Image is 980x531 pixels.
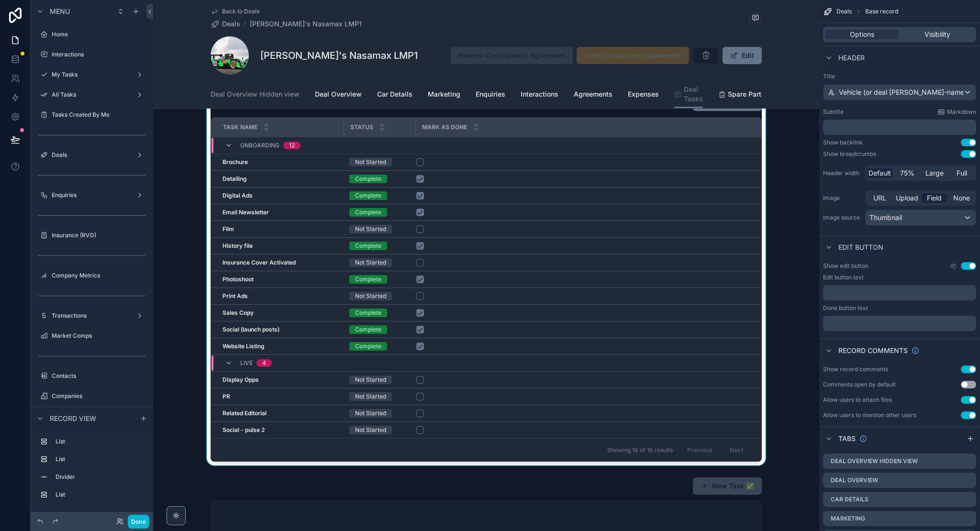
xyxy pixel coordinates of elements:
[823,381,896,388] div: Comments open by default
[823,108,844,116] label: Subtitle
[36,147,147,163] a: Deals
[52,392,145,400] label: Companies
[52,31,145,38] label: Home
[52,51,145,58] label: Interactions
[831,476,878,484] label: Deal Overview
[953,193,970,203] span: None
[947,108,976,116] span: Markdown
[574,86,612,105] a: Agreements
[823,285,976,300] div: scrollable content
[823,214,861,221] label: Image source
[36,228,147,243] a: Insurance (RVD)
[674,81,703,109] a: Deal Tasks
[476,86,505,105] a: Enquiries
[211,86,300,105] a: Deal Overview Hidden view
[223,123,257,131] span: Task Name
[36,87,147,102] a: All Tasks
[831,515,865,522] label: Marketing
[211,19,240,29] a: Deals
[896,193,918,203] span: Upload
[36,67,147,82] a: My Tasks
[52,71,132,78] label: My Tasks
[240,359,253,367] span: Live
[52,191,132,199] label: Enquiries
[823,365,888,373] div: Show record comments
[823,396,892,404] div: Allow users to attach files
[684,85,703,104] span: Deal Tasks
[718,86,765,105] a: Spare Parts
[262,359,266,367] div: 4
[50,7,70,16] span: Menu
[428,89,460,99] span: Marketing
[865,8,898,15] span: Base record
[838,53,865,63] span: Header
[823,73,976,80] label: Title
[36,328,147,343] a: Market Comps
[836,8,852,15] span: Deals
[831,496,869,503] label: Car Details
[957,168,967,178] span: Full
[728,89,765,99] span: Spare Parts
[52,111,145,119] label: Tasks Created By Me
[574,89,612,99] span: Agreements
[865,210,976,226] button: Thumbnail
[36,388,147,404] a: Companies
[52,232,145,239] label: Insurance (RVD)
[823,316,976,331] div: scrollable content
[52,372,145,380] label: Contacts
[823,304,868,312] label: Done button text
[31,430,153,512] div: scrollable content
[823,84,976,100] button: Vehicle (or deal [PERSON_NAME]-name)
[823,274,864,281] label: Edit button text
[377,89,412,99] span: Car Details
[52,91,132,99] label: All Tasks
[521,89,558,99] span: Interactions
[56,491,144,498] label: List
[315,86,362,105] a: Deal Overview
[250,19,362,29] a: [PERSON_NAME]'s Nasamax LMP1
[873,193,886,203] span: URL
[607,446,673,454] span: Showing 16 of 16 results
[850,30,874,39] span: Options
[927,193,942,203] span: Field
[289,142,295,149] div: 12
[56,438,144,445] label: List
[628,89,659,99] span: Expenses
[924,30,950,39] span: Visibility
[52,312,132,320] label: Transactions
[823,120,976,135] div: scrollable content
[211,8,259,15] a: Back to Deals
[260,49,418,62] h1: [PERSON_NAME]'s Nasamax LMP1
[831,457,918,465] label: Deal Overview Hidden view
[900,168,914,178] span: 75%
[36,188,147,203] a: Enquiries
[56,455,144,463] label: List
[869,213,902,222] span: Thumbnail
[838,346,908,355] span: Record comments
[36,107,147,122] a: Tasks Created By Me
[222,8,259,15] span: Back to Deals
[823,139,863,146] div: Show backlink
[36,368,147,384] a: Contacts
[36,268,147,283] a: Company Metrics
[428,86,460,105] a: Marketing
[52,332,145,340] label: Market Comps
[839,88,967,97] span: Vehicle (or deal [PERSON_NAME]-name)
[823,194,861,202] label: Image
[476,89,505,99] span: Enquiries
[52,272,145,279] label: Company Metrics
[128,515,149,529] button: Done
[211,89,300,99] span: Deal Overview Hidden view
[869,168,891,178] span: Default
[838,434,856,443] span: Tabs
[823,150,876,158] div: Show breadcrumbs
[422,123,467,131] span: Mark As Done
[52,151,132,159] label: Deals
[628,86,659,105] a: Expenses
[377,86,412,105] a: Car Details
[937,108,976,116] a: Markdown
[823,169,861,177] label: Header width
[838,243,883,252] span: Edit button
[36,47,147,62] a: Interactions
[222,19,240,29] span: Deals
